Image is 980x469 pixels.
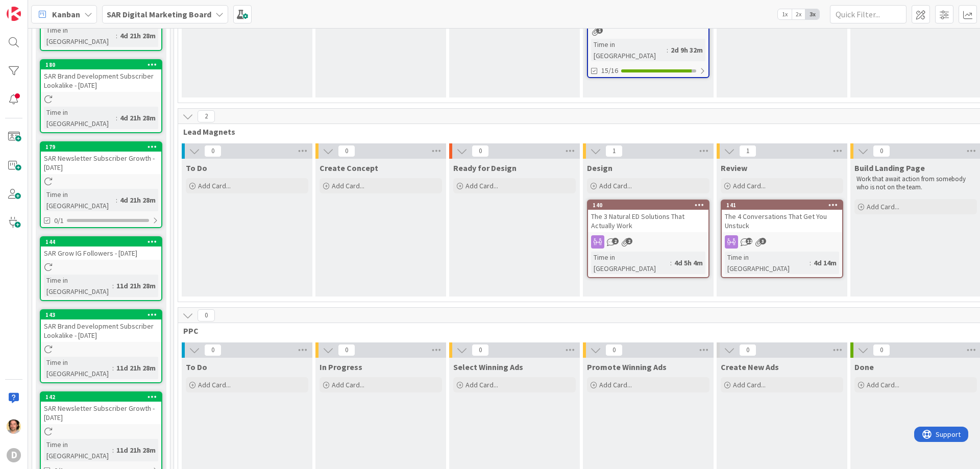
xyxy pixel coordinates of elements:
[45,238,161,245] div: 144
[810,257,811,268] span: :
[41,246,161,260] div: SAR Grow IG Followers - [DATE]
[612,238,619,244] span: 2
[722,210,842,232] div: The 4 Conversations That Get You Unstuck
[856,175,967,191] span: Work that await action from somebody who is not on the team.
[45,311,161,318] div: 143
[204,145,222,157] span: 0
[453,163,517,173] span: Ready for Design
[41,310,161,319] div: 143
[7,7,21,21] img: Visit kanbanzone.com
[116,112,117,124] span: :
[596,27,603,34] span: 1
[320,362,362,372] span: In Progress
[112,280,114,291] span: :
[41,319,161,342] div: SAR Brand Development Subscriber Lookalike - [DATE]
[830,5,906,23] input: Quick Filter...
[7,448,21,462] div: D
[52,8,80,20] span: Kanban
[41,142,161,152] div: 179
[472,344,489,356] span: 0
[588,201,708,232] div: 140The 3 Natural ED Solutions That Actually Work
[591,39,667,61] div: Time in [GEOGRAPHIC_DATA]
[117,30,158,41] div: 4d 21h 28m
[867,202,899,211] span: Add Card...
[588,210,708,232] div: The 3 Natural ED Solutions That Actually Work
[44,107,116,129] div: Time in [GEOGRAPHIC_DATA]
[667,44,668,56] span: :
[198,110,215,122] span: 2
[41,237,161,246] div: 144
[792,9,805,19] span: 2x
[112,362,114,374] span: :
[114,362,158,374] div: 11d 21h 28m
[44,189,116,211] div: Time in [GEOGRAPHIC_DATA]
[116,30,117,41] span: :
[114,445,158,456] div: 11d 21h 28m
[746,238,752,244] span: 12
[733,181,766,190] span: Add Card...
[198,380,231,389] span: Add Card...
[112,445,114,456] span: :
[670,257,672,268] span: :
[591,252,670,274] div: Time in [GEOGRAPHIC_DATA]
[41,60,161,69] div: 180
[587,362,667,372] span: Promote Winning Ads
[587,163,612,173] span: Design
[867,380,899,389] span: Add Card...
[117,112,158,124] div: 4d 21h 28m
[198,309,215,322] span: 0
[733,380,766,389] span: Add Card...
[198,181,231,190] span: Add Card...
[725,252,810,274] div: Time in [GEOGRAPHIC_DATA]
[116,194,117,206] span: :
[41,392,161,424] div: 142SAR Newsletter Subscriber Growth - [DATE]
[465,380,498,389] span: Add Card...
[44,439,112,461] div: Time in [GEOGRAPHIC_DATA]
[739,344,756,356] span: 0
[41,237,161,260] div: 144SAR Grow IG Followers - [DATE]
[605,145,623,157] span: 1
[672,257,705,268] div: 4d 5h 4m
[626,238,632,244] span: 2
[599,380,632,389] span: Add Card...
[759,238,766,244] span: 3
[588,201,708,210] div: 140
[45,393,161,401] div: 142
[332,380,364,389] span: Add Card...
[41,402,161,424] div: SAR Newsletter Subscriber Growth - [DATE]
[45,61,161,68] div: 180
[721,163,747,173] span: Review
[41,69,161,92] div: SAR Brand Development Subscriber Lookalike - [DATE]
[114,280,158,291] div: 11d 21h 28m
[107,9,211,19] b: SAR Digital Marketing Board
[854,163,925,173] span: Build Landing Page
[593,202,708,209] div: 140
[873,145,890,157] span: 0
[739,145,756,157] span: 1
[811,257,839,268] div: 4d 14m
[186,362,207,372] span: To Do
[44,275,112,297] div: Time in [GEOGRAPHIC_DATA]
[726,202,842,209] div: 141
[320,163,378,173] span: Create Concept
[453,362,523,372] span: Select Winning Ads
[805,9,819,19] span: 3x
[465,181,498,190] span: Add Card...
[873,344,890,356] span: 0
[117,194,158,206] div: 4d 21h 28m
[204,344,222,356] span: 0
[332,181,364,190] span: Add Card...
[721,362,779,372] span: Create New Ads
[7,419,21,434] img: EC
[21,2,46,14] span: Support
[472,145,489,157] span: 0
[601,65,618,76] span: 15/16
[599,181,632,190] span: Add Card...
[44,24,116,47] div: Time in [GEOGRAPHIC_DATA]
[44,357,112,379] div: Time in [GEOGRAPHIC_DATA]
[41,310,161,342] div: 143SAR Brand Development Subscriber Lookalike - [DATE]
[668,44,705,56] div: 2d 9h 32m
[722,201,842,232] div: 141The 4 Conversations That Get You Unstuck
[338,145,355,157] span: 0
[186,163,207,173] span: To Do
